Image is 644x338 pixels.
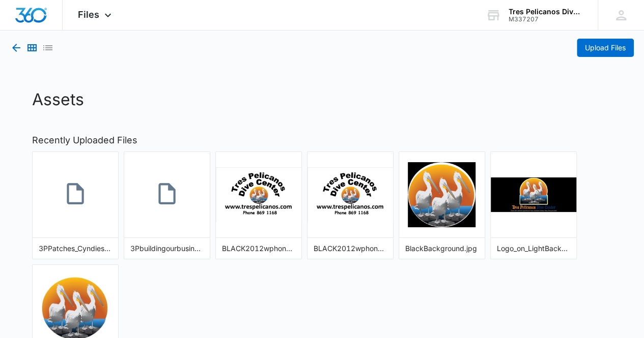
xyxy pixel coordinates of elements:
[585,42,626,53] span: Upload Files
[497,243,570,254] div: Logo_on_LightBackground(2).jpg
[408,162,476,227] img: BlackBackground.jpg
[42,42,54,54] button: List View
[509,8,583,16] div: account name
[39,243,112,254] div: 3PPatches_Cyndiestyle.docx
[78,9,99,20] span: Files
[307,167,393,223] img: BLACK2012wphone.jpg
[130,243,204,254] div: 3Pbuildingourbusineslogo.pdf
[314,243,387,254] div: BLACK2012wphone.jpg
[222,243,295,254] div: BLACK2012wphone-Copy.jpg
[26,42,38,54] button: Grid View
[577,39,634,57] button: Upload Files
[32,133,612,147] h2: Recently Uploaded Files
[509,16,583,23] div: account id
[32,87,612,112] h1: Assets
[216,167,301,223] img: BLACK2012wphone-Copy.jpg
[405,243,479,254] div: BlackBackground.jpg
[491,177,576,211] img: Logo_on_LightBackground(2).jpg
